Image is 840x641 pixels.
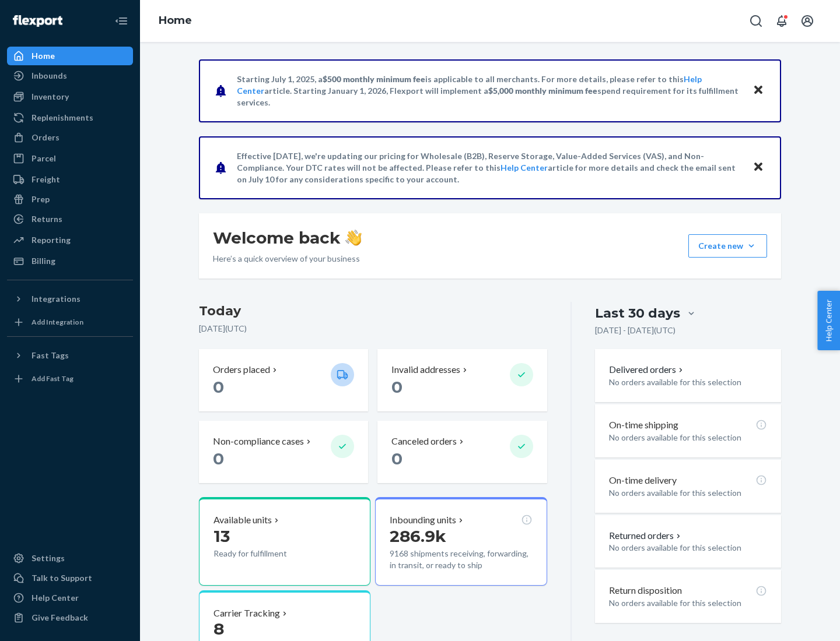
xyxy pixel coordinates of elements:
[199,323,547,334] p: [DATE] ( UTC )
[213,548,321,559] p: Ready for fulfillment
[7,128,133,147] a: Orders
[375,497,547,586] button: Inbounding units286.9k9168 shipments receiving, forwarding, in transit, or ready to ship
[159,14,192,27] a: Home
[7,290,133,308] button: Integrations
[213,227,362,248] h1: Welcome back
[7,108,133,127] a: Replenishments
[609,597,767,609] p: No orders available for this selection
[345,230,362,246] img: hand-wave emoji
[32,153,56,164] div: Parcel
[817,291,840,350] button: Help Center
[751,159,766,176] button: Close
[7,252,133,270] a: Billing
[213,377,224,397] span: 0
[609,376,767,388] p: No orders available for this selection
[7,87,133,106] a: Inventory
[609,363,685,376] button: Delivered orders
[32,572,92,584] div: Talk to Support
[391,435,457,448] p: Canceled orders
[501,163,548,172] a: Help Center
[688,234,767,258] button: Create new
[391,377,402,397] span: 0
[32,213,62,225] div: Returns
[488,86,597,96] span: $5,000 monthly minimum fee
[32,132,60,143] div: Orders
[213,607,280,620] p: Carrier Tracking
[32,552,65,564] div: Settings
[7,569,133,587] a: Talk to Support
[7,47,133,65] a: Home
[7,149,133,168] a: Parcel
[32,70,67,82] div: Inbounds
[32,374,73,383] div: Add Fast Tag
[609,474,677,487] p: On-time delivery
[199,349,368,411] button: Orders placed 0
[7,190,133,209] a: Prep
[7,210,133,228] a: Returns
[7,369,133,388] a: Add Fast Tag
[609,542,767,554] p: No orders available for this selection
[213,435,304,448] p: Non-compliance cases
[32,91,69,103] div: Inventory
[751,82,766,99] button: Close
[32,50,55,62] div: Home
[7,549,133,568] a: Settings
[32,317,83,327] div: Add Integration
[390,513,456,527] p: Inbounding units
[7,170,133,189] a: Freight
[744,9,768,33] button: Open Search Box
[609,418,678,432] p: On-time shipping
[237,73,741,108] p: Starting July 1, 2025, a is applicable to all merchants. For more details, please refer to this a...
[213,363,270,376] p: Orders placed
[213,449,224,469] span: 0
[32,193,50,205] div: Prep
[377,421,547,483] button: Canceled orders 0
[390,526,446,546] span: 286.9k
[391,363,460,376] p: Invalid addresses
[7,346,133,365] button: Fast Tags
[32,612,88,624] div: Give Feedback
[213,619,224,639] span: 8
[390,548,532,571] p: 9168 shipments receiving, forwarding, in transit, or ready to ship
[213,526,230,546] span: 13
[7,608,133,627] button: Give Feedback
[391,449,402,469] span: 0
[7,589,133,607] a: Help Center
[32,293,80,305] div: Integrations
[609,584,682,597] p: Return disposition
[13,15,62,27] img: Flexport logo
[7,313,133,332] a: Add Integration
[199,302,547,320] h3: Today
[32,174,60,185] div: Freight
[595,325,675,336] p: [DATE] - [DATE] ( UTC )
[377,349,547,411] button: Invalid addresses 0
[237,150,741,185] p: Effective [DATE], we're updating our pricing for Wholesale (B2B), Reserve Storage, Value-Added Se...
[199,497,370,586] button: Available units13Ready for fulfillment
[32,255,55,267] div: Billing
[149,4,201,38] ol: breadcrumbs
[213,513,272,527] p: Available units
[199,421,368,483] button: Non-compliance cases 0
[770,9,793,33] button: Open notifications
[7,66,133,85] a: Inbounds
[609,432,767,443] p: No orders available for this selection
[323,74,425,84] span: $500 monthly minimum fee
[7,231,133,249] a: Reporting
[32,592,79,604] div: Help Center
[609,487,767,499] p: No orders available for this selection
[32,350,69,361] div: Fast Tags
[32,234,71,246] div: Reporting
[609,529,683,543] button: Returned orders
[595,304,680,322] div: Last 30 days
[796,9,819,33] button: Open account menu
[32,112,93,124] div: Replenishments
[213,253,362,265] p: Here’s a quick overview of your business
[110,9,133,33] button: Close Navigation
